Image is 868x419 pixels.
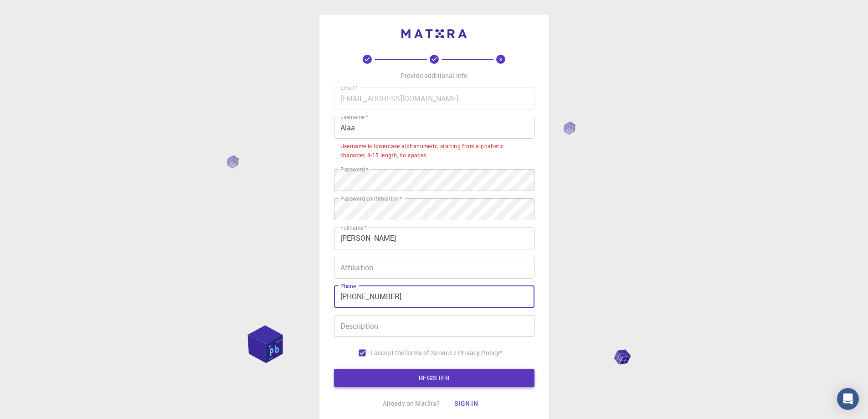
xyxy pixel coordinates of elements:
[401,71,467,80] p: Provide additional info
[404,348,502,357] a: Terms of Service / Privacy Policy*
[371,348,405,357] span: I accept the
[340,142,528,160] div: Username is lowercase alphanumeric, starting from alphabetic character, 4-15 length, no spaces
[340,166,368,173] label: Password
[340,113,368,121] label: username
[383,399,440,408] p: Already on Mat3ra?
[340,195,402,202] label: Password confirmation
[404,348,502,357] p: Terms of Service / Privacy Policy *
[837,388,859,410] div: Open Intercom Messenger
[340,224,367,232] label: Fullname
[334,369,534,387] button: REGISTER
[340,84,358,92] label: Email
[340,282,356,290] label: Phone
[447,394,485,413] button: Sign in
[499,56,502,62] text: 3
